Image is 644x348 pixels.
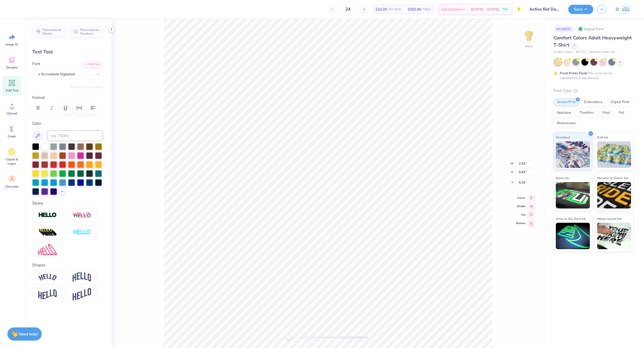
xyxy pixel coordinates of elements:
div: Applique [553,109,575,117]
span: $582.96 [408,7,421,12]
img: Back [524,31,534,41]
span: Per Item [388,7,401,12]
div: Print Type [553,88,633,94]
img: Zhor Junavee Antocan [621,4,631,15]
label: Format [32,95,103,101]
img: Stroke [38,212,57,218]
input: – – [338,4,358,14]
span: Bottom [516,221,525,225]
span: Glow in the Dark Ink [556,216,586,221]
img: Negative Space [73,229,91,235]
img: Arc [38,274,57,281]
div: Foil [615,109,628,117]
span: Upload [7,111,17,115]
span: Standard [556,134,570,140]
div: Embroidery [581,98,606,106]
div: Rhinestones [553,119,579,127]
label: Color [32,120,103,127]
span: Add Text [6,88,18,92]
span: Center [516,196,525,200]
img: Shadow [73,212,91,219]
button: Personalized Numbers [70,26,103,38]
span: # C1717 [576,50,587,54]
div: Transfers [576,109,597,117]
img: Flag [38,289,57,300]
span: Neon Ink [556,175,569,181]
div: Digital Print [607,98,633,106]
label: Styles [32,200,43,206]
span: Personalized Numbers [80,28,100,35]
span: Image AI [6,42,18,47]
img: Arch [73,272,91,282]
span: $24.29 [375,7,387,12]
button: Personalized Names [32,26,65,38]
span: Designs [6,65,18,69]
img: Neon Ink [556,182,590,208]
button: Switch to Greek Letters [70,85,103,89]
span: Comfort Colors [553,50,573,54]
span: Greek [8,134,16,138]
button: Add Font [81,61,103,68]
img: Puff Ink [597,141,631,168]
span: Comfort Colors Adult Heavyweight T-Shirt [553,35,632,48]
img: 3D Illusion [38,228,57,237]
span: Free [503,7,508,11]
span: Middle [516,204,525,208]
a: ZJ [613,4,633,15]
span: Personalized Names [43,28,62,35]
div: Screen Print [553,98,579,106]
strong: Need help? [19,332,38,337]
label: Shapes [32,262,45,268]
div: Text Tool [32,48,103,55]
span: Top [516,213,525,217]
label: Font [32,61,40,67]
div: Back [525,44,532,49]
span: Minimum Order: 24 + [589,50,616,54]
img: Metallic & Glitter Ink [597,182,631,208]
span: Est. Delivery [441,7,462,12]
img: Standard [556,141,590,168]
div: Vinyl [599,109,614,117]
div: Original Proof [577,26,607,32]
img: Free Distort [38,244,57,255]
strong: Fresh Prints Flash: [560,71,588,75]
span: ZJ [615,6,619,12]
span: Puff Ink [597,134,608,140]
img: Rise [73,288,91,301]
div: This color can be expedited for 5 day delivery. [560,71,625,80]
span: Metallic & Glitter Ink [597,175,628,181]
div: Accessibility label [286,335,291,340]
img: Water based Ink [597,223,631,249]
input: Untitled Design [525,4,564,15]
button: Save [568,5,593,14]
span: Water based Ink [597,216,622,221]
img: Glow in the Dark Ink [556,223,590,249]
span: Decorate [6,184,18,189]
span: Total [423,7,431,12]
div: # 515693C [553,26,574,32]
span: Clipart & logos [3,157,21,166]
span: [DATE] - [DATE] [471,7,500,12]
input: e.g. 7428 c [47,131,103,141]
